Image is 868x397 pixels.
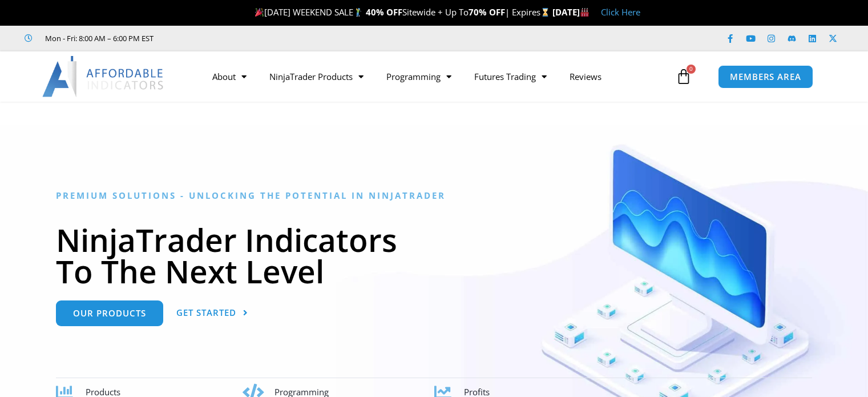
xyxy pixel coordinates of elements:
[42,31,154,45] span: Mon - Fri: 8:00 AM – 6:00 PM EST
[56,190,812,201] h6: Premium Solutions - Unlocking the Potential in NinjaTrader
[176,308,236,317] span: Get Started
[541,8,550,17] img: ⌛
[558,63,613,90] a: Reviews
[201,63,673,90] nav: Menu
[580,8,589,17] img: 🏭
[354,8,362,17] img: 🏌️‍♂️
[176,300,248,326] a: Get Started
[201,63,258,90] a: About
[56,224,812,287] h1: NinjaTrader Indicators To The Next Level
[469,6,505,18] strong: 70% OFF
[375,63,463,90] a: Programming
[718,65,813,89] a: MEMBERS AREA
[56,300,163,326] a: Our Products
[169,33,341,44] iframe: Customer reviews powered by Trustpilot
[463,63,558,90] a: Futures Trading
[552,6,590,18] strong: [DATE]
[730,73,801,81] span: MEMBERS AREA
[258,63,375,90] a: NinjaTrader Products
[687,65,696,74] span: 0
[252,6,552,18] span: [DATE] WEEKEND SALE Sitewide + Up To | Expires
[366,6,402,18] strong: 40% OFF
[73,309,146,318] span: Our Products
[42,56,165,97] img: LogoAI | Affordable Indicators – NinjaTrader
[255,8,264,17] img: 🎉
[659,60,709,93] a: 0
[601,6,640,18] a: Click Here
